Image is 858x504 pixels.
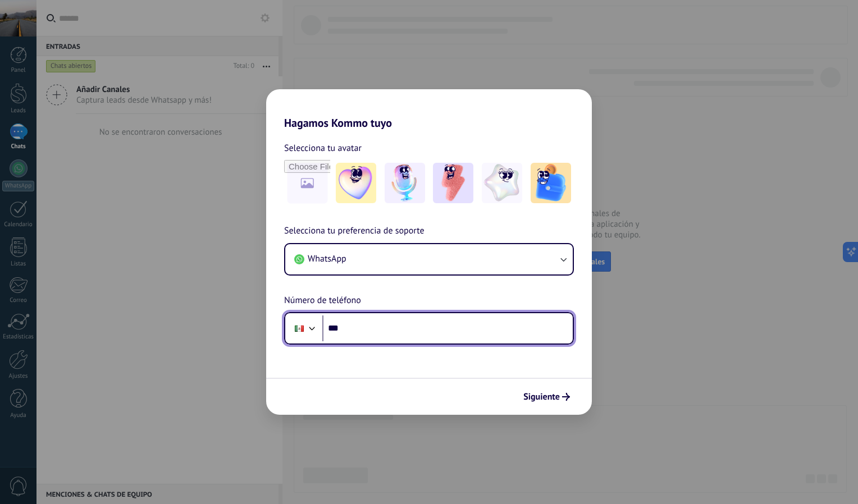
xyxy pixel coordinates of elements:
[308,253,346,264] span: WhatsApp
[284,141,362,155] span: Selecciona tu avatar
[433,163,473,203] img: -3.jpeg
[266,89,592,130] h2: Hagamos Kommo tuyo
[531,163,571,203] img: -5.jpeg
[385,163,425,203] img: -2.jpeg
[284,224,425,239] span: Selecciona tu preferencia de soporte
[518,387,575,406] button: Siguiente
[523,393,560,401] span: Siguiente
[284,294,361,308] span: Número de teléfono
[285,244,573,274] button: WhatsApp
[336,163,376,203] img: -1.jpeg
[482,163,522,203] img: -4.jpeg
[289,317,310,340] div: Mexico: + 52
